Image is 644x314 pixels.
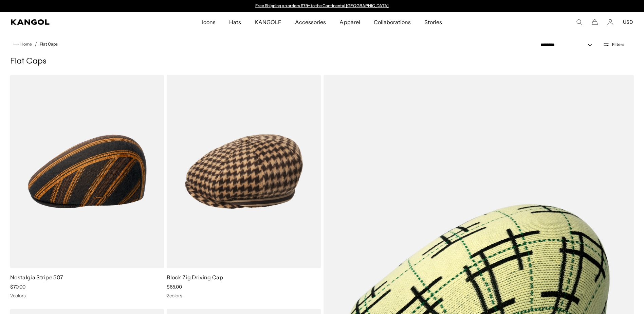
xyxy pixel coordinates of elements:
[367,12,418,32] a: Collaborations
[612,42,624,47] span: Filters
[295,12,326,32] span: Accessories
[623,19,633,25] button: USD
[599,41,628,48] button: Open filters
[13,41,32,47] a: Home
[255,12,281,32] span: KANGOLF
[424,12,442,32] span: Stories
[252,3,392,9] div: Announcement
[32,40,37,48] li: /
[10,75,164,268] img: Nostalgia Stripe 507
[167,75,320,268] img: Block Zig Driving Cap
[576,19,582,25] summary: Search here
[333,12,367,32] a: Apparel
[19,42,32,47] span: Home
[252,3,392,9] slideshow-component: Announcement bar
[607,19,613,25] a: Account
[167,293,320,299] div: 2 colors
[418,12,449,32] a: Stories
[10,274,63,281] a: Nostalgia Stripe 507
[339,12,360,32] span: Apparel
[248,12,288,32] a: KANGOLF
[10,293,164,299] div: 2 colors
[592,19,598,25] button: Cart
[202,12,216,32] span: Icons
[255,3,389,8] a: Free Shipping on orders $79+ to the Continental [GEOGRAPHIC_DATA]
[252,3,392,9] div: 1 of 2
[222,12,248,32] a: Hats
[374,12,411,32] span: Collaborations
[10,284,25,290] span: $70.00
[11,19,134,25] a: Kangol
[167,284,182,290] span: $65.00
[288,12,333,32] a: Accessories
[195,12,222,32] a: Icons
[40,42,58,47] a: Flat Caps
[10,56,634,67] h1: Flat Caps
[167,274,223,281] a: Block Zig Driving Cap
[538,41,599,49] select: Sort by: Featured
[229,12,241,32] span: Hats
